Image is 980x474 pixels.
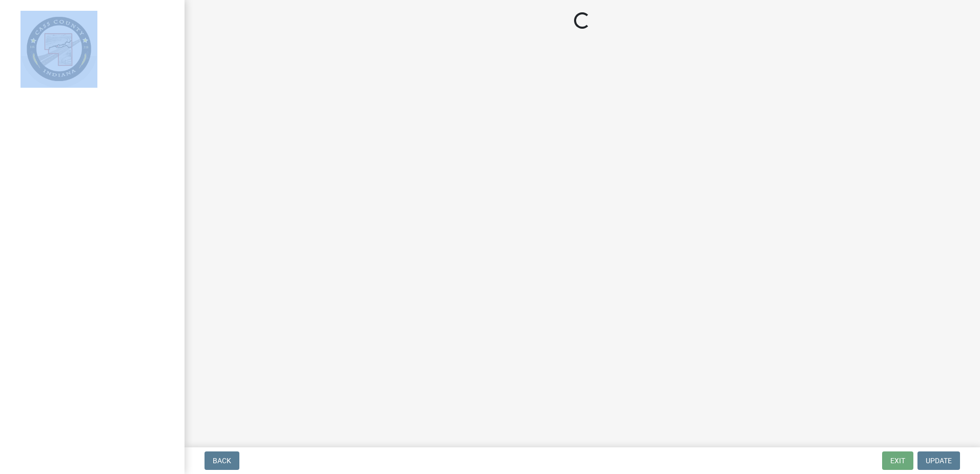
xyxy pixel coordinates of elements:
img: Cass County, Indiana [21,11,97,88]
button: Exit [882,451,913,470]
button: Update [917,451,960,470]
span: Back [213,457,231,465]
span: Update [926,457,952,465]
button: Back [205,451,239,470]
